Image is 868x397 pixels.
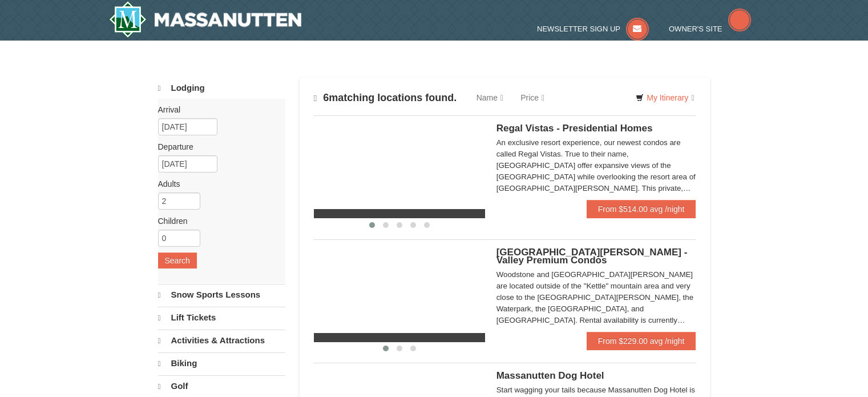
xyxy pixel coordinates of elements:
[158,252,197,268] button: Search
[669,25,751,33] a: Owner's Site
[512,86,553,109] a: Price
[628,89,701,106] a: My Itinerary
[158,307,285,328] a: Lift Tickets
[158,141,277,153] label: Departure
[158,78,285,99] a: Lodging
[109,1,302,38] img: Massanutten Resort Logo
[468,86,512,109] a: Name
[158,352,285,374] a: Biking
[496,247,688,266] span: [GEOGRAPHIC_DATA][PERSON_NAME] - Valley Premium Condos
[669,25,722,33] span: Owner's Site
[158,178,277,190] label: Adults
[537,25,649,33] a: Newsletter Sign Up
[496,137,696,194] div: An exclusive resort experience, our newest condos are called Regal Vistas. True to their name, [G...
[496,269,696,326] div: Woodstone and [GEOGRAPHIC_DATA][PERSON_NAME] are located outside of the "Kettle" mountain area an...
[109,1,302,38] a: Massanutten Resort
[158,330,285,351] a: Activities & Attractions
[158,215,277,227] label: Children
[587,200,696,218] a: From $514.00 avg /night
[537,25,620,33] span: Newsletter Sign Up
[158,104,277,115] label: Arrival
[158,375,285,397] a: Golf
[496,123,653,134] span: Regal Vistas - Presidential Homes
[587,332,696,350] a: From $229.00 avg /night
[496,370,604,381] span: Massanutten Dog Hotel
[158,284,285,306] a: Snow Sports Lessons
